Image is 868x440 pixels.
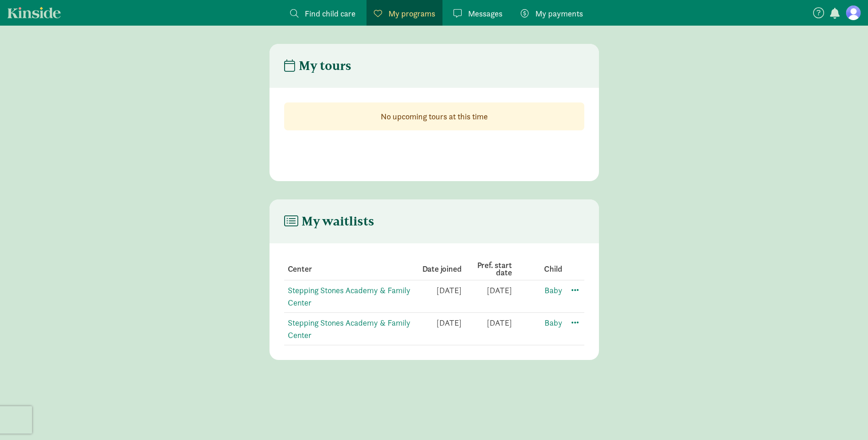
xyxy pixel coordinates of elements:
td: [DATE] [411,280,462,313]
td: [DATE] [411,313,462,345]
a: Kinside [7,7,61,18]
th: Child [512,258,562,280]
td: [DATE] [462,313,512,345]
span: My programs [388,7,435,20]
h4: My tours [284,59,351,73]
span: Messages [468,7,502,20]
strong: No upcoming tours at this time [381,111,488,122]
a: Baby [545,317,562,328]
a: Stepping Stones Academy & Family Center [288,317,410,340]
span: My payments [535,7,583,20]
th: Center [284,258,411,280]
a: Stepping Stones Academy & Family Center [288,285,410,308]
h4: My waitlists [284,214,374,229]
th: Pref. start date [462,258,512,280]
th: Date joined [411,258,462,280]
a: Baby [545,285,562,295]
td: [DATE] [462,280,512,313]
span: Find child care [305,7,356,20]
